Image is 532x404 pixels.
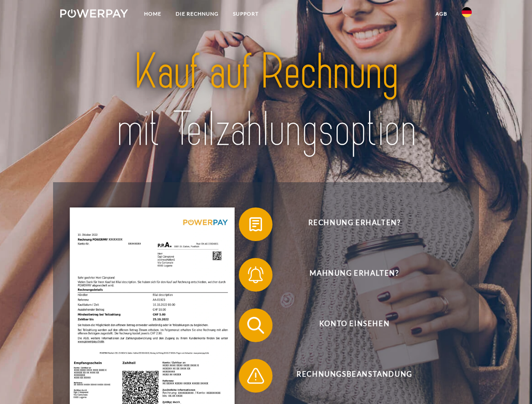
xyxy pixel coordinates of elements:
button: Konto einsehen [239,308,458,342]
span: Mahnung erhalten? [251,258,457,292]
a: DIE RECHNUNG [168,6,226,21]
img: qb_bill.svg [245,214,266,235]
a: Home [137,6,168,21]
span: Konto einsehen [251,308,457,342]
img: logo-powerpay-white.svg [60,9,128,18]
img: qb_warning.svg [245,365,266,386]
span: Rechnung erhalten? [251,207,457,241]
img: de [462,7,472,17]
span: Rechnungsbeanstandung [251,359,457,393]
img: title-powerpay_de.svg [80,40,452,161]
img: qb_bell.svg [245,264,266,285]
button: Rechnung erhalten? [239,207,458,241]
button: Rechnungsbeanstandung [239,359,458,393]
img: qb_search.svg [245,315,266,336]
a: agb [428,6,454,21]
a: SUPPORT [226,6,266,21]
button: Mahnung erhalten? [239,258,458,292]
